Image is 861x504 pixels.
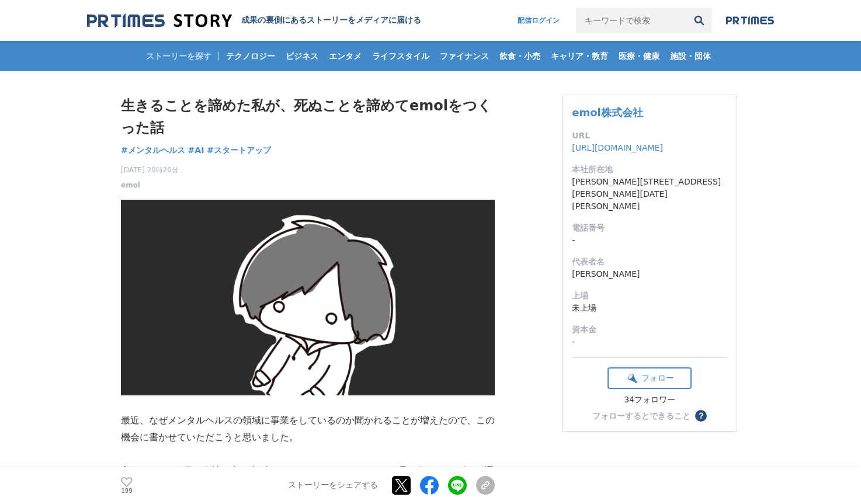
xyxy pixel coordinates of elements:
img: 成果の裏側にあるストーリーをメディアに届ける [87,13,232,29]
p: 私は[DATE]の3月に会社を立ち上げ、emolというメンタルヘルスを取り扱うサービスを運営しています。 [121,463,495,496]
p: ストーリーをシェアする [288,481,378,491]
span: キャリア・教育 [546,51,613,61]
span: [DATE] 20時20分 [121,165,179,175]
a: 配信ログイン [506,8,571,33]
dt: 上場 [572,290,727,302]
a: ファイナンス [435,41,494,71]
dt: 本社所在地 [572,164,727,176]
dd: [PERSON_NAME][STREET_ADDRESS][PERSON_NAME][DATE][PERSON_NAME] [572,176,727,213]
h1: 生きることを諦めた私が、死ぬことを諦めてemolをつくった話 [121,95,495,140]
span: #メンタルヘルス [121,145,185,155]
a: #スタートアップ [207,144,271,157]
dd: [PERSON_NAME] [572,268,727,280]
dt: 資本金 [572,324,727,336]
button: フォロー [607,367,692,389]
img: prtimes [726,16,774,25]
h2: 成果の裏側にあるストーリーをメディアに届ける [241,15,421,26]
a: 飲食・小売 [495,41,545,71]
dd: - [572,336,727,348]
span: ファイナンス [435,51,494,61]
span: ？ [697,412,705,420]
span: 施設・団体 [665,51,716,61]
span: #AI [188,145,204,155]
dd: 未上場 [572,302,727,314]
span: エンタメ [324,51,366,61]
a: [URL][DOMAIN_NAME] [572,143,663,152]
a: 施設・団体 [665,41,716,71]
a: キャリア・教育 [546,41,613,71]
a: emol [121,180,140,190]
span: ライフスタイル [367,51,434,61]
a: エンタメ [324,41,366,71]
div: フォローするとできること [592,412,690,420]
span: テクノロジー [221,51,280,61]
span: 飲食・小売 [495,51,545,61]
a: ライフスタイル [367,41,434,71]
img: thumbnail_9006b020-98f8-11ea-973d-510c99ad5a0f.png [121,200,495,395]
span: 医療・健康 [614,51,664,61]
dt: URL [572,130,727,142]
a: emol株式会社 [572,106,643,119]
div: 34フォロワー [607,395,692,405]
input: キーワードで検索 [576,8,686,33]
span: #スタートアップ [207,145,271,155]
a: 成果の裏側にあるストーリーをメディアに届ける 成果の裏側にあるストーリーをメディアに届ける [87,13,421,29]
a: 医療・健康 [614,41,664,71]
a: #メンタルヘルス [121,144,185,157]
dt: 電話番号 [572,222,727,234]
button: 検索 [686,8,712,33]
dt: 代表者名 [572,256,727,268]
p: 199 [121,488,133,494]
dd: - [572,234,727,246]
span: ビジネス [281,51,323,61]
p: 最近、なぜメンタルヘルスの領域に事業をしているのか聞かれることが増えたので、この機会に書かせていただこうと思いました。 [121,412,495,446]
a: テクノロジー [221,41,280,71]
a: #AI [188,144,204,157]
a: ビジネス [281,41,323,71]
button: ？ [695,410,707,422]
